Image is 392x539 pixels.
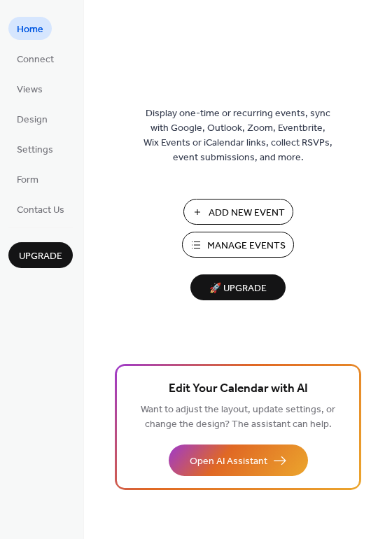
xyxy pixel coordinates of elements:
[8,197,73,220] a: Contact Us
[17,143,53,157] span: Settings
[17,203,64,218] span: Contact Us
[8,47,62,70] a: Connect
[17,22,43,37] span: Home
[209,206,285,220] span: Add New Event
[17,173,38,188] span: Form
[19,249,62,264] span: Upgrade
[8,137,62,160] a: Settings
[8,242,73,268] button: Upgrade
[169,379,308,399] span: Edit Your Calendar with AI
[8,167,47,190] a: Form
[17,83,43,97] span: Views
[8,107,56,130] a: Design
[183,199,293,225] button: Add New Event
[182,232,294,258] button: Manage Events
[141,400,335,434] span: Want to adjust the layout, update settings, or change the design? The assistant can help.
[207,239,286,253] span: Manage Events
[190,274,286,300] button: 🚀 Upgrade
[143,106,332,165] span: Display one-time or recurring events, sync with Google, Outlook, Zoom, Eventbrite, Wix Events or ...
[17,52,54,67] span: Connect
[169,444,308,476] button: Open AI Assistant
[190,454,267,469] span: Open AI Assistant
[8,17,52,40] a: Home
[17,113,48,127] span: Design
[199,279,277,298] span: 🚀 Upgrade
[8,77,51,100] a: Views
